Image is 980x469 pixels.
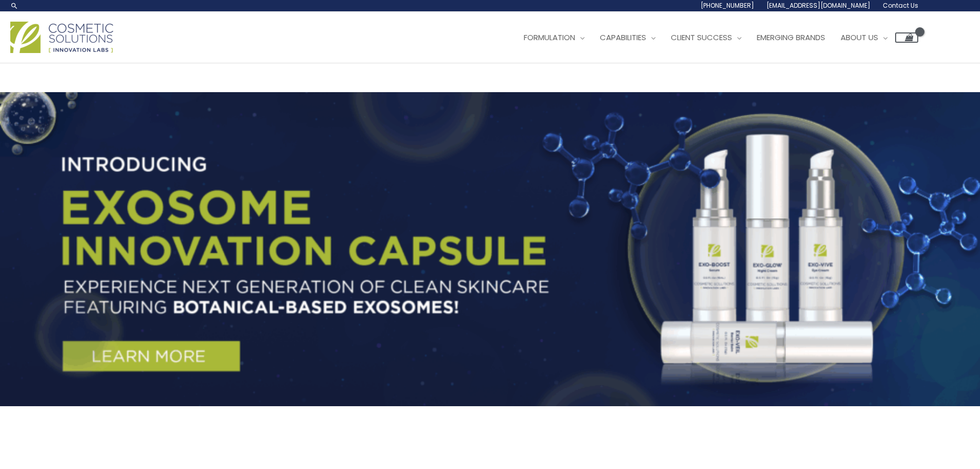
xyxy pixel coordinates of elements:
span: [EMAIL_ADDRESS][DOMAIN_NAME] [767,1,870,10]
nav: Site Navigation [508,22,918,53]
img: Cosmetic Solutions Logo [10,22,113,53]
a: Emerging Brands [749,22,833,53]
a: Client Success [663,22,749,53]
span: Contact Us [883,1,918,10]
a: Search icon link [10,2,19,10]
span: About Us [841,32,878,43]
a: Formulation [516,22,592,53]
a: View Shopping Cart, empty [895,32,918,43]
span: Client Success [671,32,732,43]
span: [PHONE_NUMBER] [701,1,754,10]
span: Formulation [524,32,575,43]
span: Capabilities [600,32,646,43]
a: Capabilities [592,22,663,53]
a: About Us [833,22,895,53]
span: Emerging Brands [757,32,825,43]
